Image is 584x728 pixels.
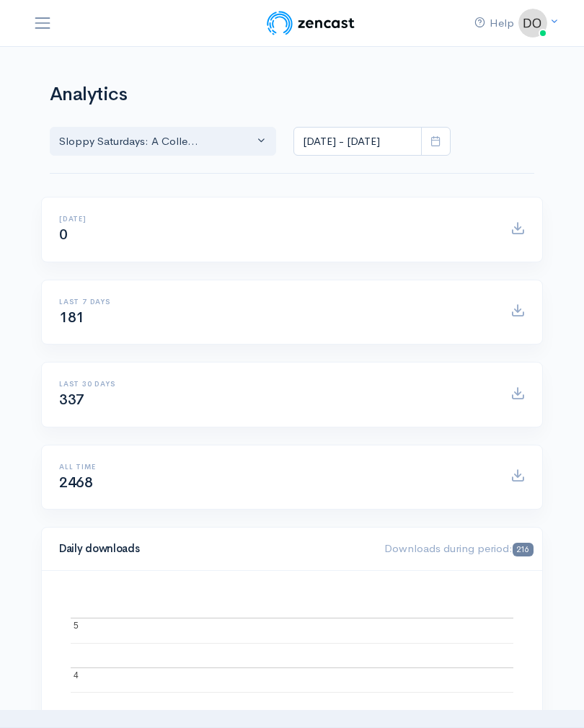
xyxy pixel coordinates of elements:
[59,463,493,471] h6: All time
[74,670,79,680] text: 4
[59,391,84,409] span: 337
[293,127,422,156] input: analytics date range selector
[59,474,92,492] span: 2468
[518,9,547,37] img: ...
[265,9,356,37] img: ZenCast Logo
[59,215,493,223] h6: [DATE]
[535,679,570,714] iframe: gist-messenger-bubble-iframe
[74,621,79,631] text: 5
[59,298,493,306] h6: Last 7 days
[50,127,276,156] button: Sloppy Saturdays: A Colle...
[513,543,534,556] span: 216
[59,543,367,555] h4: Daily downloads
[59,226,68,244] span: 0
[32,10,53,36] button: Toggle navigation
[59,380,493,388] h6: Last 30 days
[50,84,534,105] h1: Analytics
[463,9,526,37] a: Help
[59,308,84,327] span: 181
[59,133,254,150] div: Sloppy Saturdays: A Colle...
[384,541,534,555] span: Downloads during period:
